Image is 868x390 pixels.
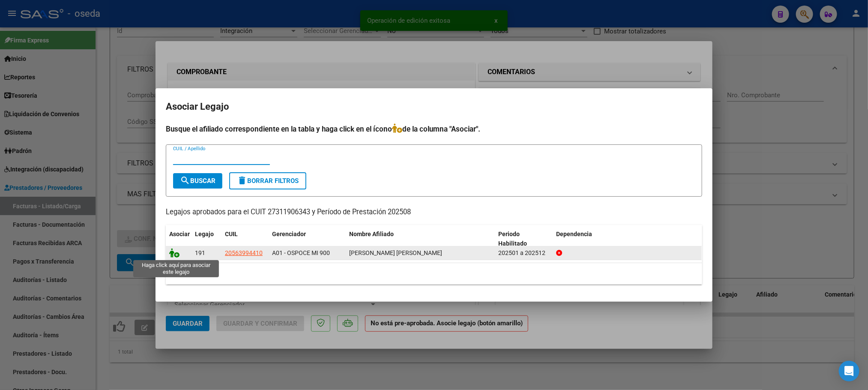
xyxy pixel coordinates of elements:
span: Gerenciador [272,231,306,237]
datatable-header-cell: Asociar [166,225,192,253]
span: Periodo Habilitado [498,231,527,247]
span: Nombre Afiliado [349,231,394,237]
h2: Asociar Legajo [166,99,702,115]
p: Legajos aprobados para el CUIT 27311906343 y Período de Prestación 202508 [166,207,702,218]
span: Asociar [169,231,190,237]
datatable-header-cell: Nombre Afiliado [346,225,495,253]
span: Buscar [180,177,216,185]
span: CUIL [225,231,238,237]
div: 1 registros [166,263,702,285]
div: Open Intercom Messenger [839,361,859,381]
button: Borrar Filtros [229,172,306,189]
span: Borrar Filtros [237,177,299,185]
datatable-header-cell: CUIL [221,225,269,253]
div: 202501 a 202512 [498,248,549,258]
datatable-header-cell: Gerenciador [269,225,346,253]
span: 20563994410 [225,249,263,256]
h4: Busque el afiliado correspondiente en la tabla y haga click en el ícono de la columna "Asociar". [166,123,702,135]
button: Buscar [173,173,222,189]
span: Legajo [195,231,214,237]
span: CUARTEROLO ALBERDI IGNACIO MARTIN [349,249,442,256]
span: 191 [195,249,205,256]
datatable-header-cell: Legajo [192,225,221,253]
datatable-header-cell: Dependencia [553,225,702,253]
span: Dependencia [556,231,592,237]
mat-icon: search [180,175,190,186]
datatable-header-cell: Periodo Habilitado [495,225,553,253]
mat-icon: delete [237,175,247,186]
span: A01 - OSPOCE MI 900 [272,249,330,256]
